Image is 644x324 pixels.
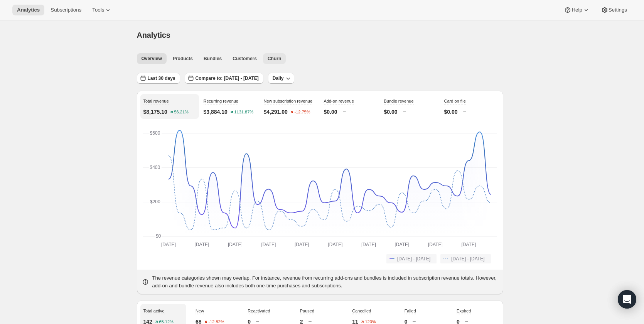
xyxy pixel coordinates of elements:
[92,7,104,13] span: Tools
[394,242,409,247] text: [DATE]
[196,75,259,81] span: Compare to: [DATE] - [DATE]
[88,5,116,15] button: Tools
[261,242,276,247] text: [DATE]
[451,256,484,262] span: [DATE] - [DATE]
[143,99,169,103] span: Total revenue
[204,99,239,103] span: Recurring revenue
[444,108,458,116] p: $0.00
[361,242,376,247] text: [DATE]
[440,254,491,263] button: [DATE] - [DATE]
[405,309,416,313] span: Failed
[457,309,471,313] span: Expired
[273,75,284,81] span: Daily
[173,56,193,62] span: Products
[300,309,314,313] span: Paused
[150,130,160,136] text: $600
[386,254,437,263] button: [DATE] - [DATE]
[155,233,161,239] text: $0
[137,31,170,39] span: Analytics
[294,242,309,247] text: [DATE]
[248,309,270,313] span: Reactivated
[397,256,430,262] span: [DATE] - [DATE]
[264,108,288,116] p: $4,291.00
[17,7,40,13] span: Analytics
[268,56,281,62] span: Churn
[204,108,228,116] p: $3,884.10
[384,108,398,116] p: $0.00
[268,73,295,84] button: Daily
[444,99,466,103] span: Card on file
[12,5,44,15] button: Analytics
[228,242,243,247] text: [DATE]
[150,165,160,170] text: $400
[328,242,342,247] text: [DATE]
[572,7,582,13] span: Help
[174,110,189,115] text: 56.21%
[152,274,499,290] p: The revenue categories shown may overlap. For instance, revenue from recurring add-ons and bundle...
[196,309,204,313] span: New
[194,242,209,247] text: [DATE]
[324,99,354,103] span: Add-on revenue
[233,56,257,62] span: Customers
[142,56,162,62] span: Overview
[618,290,636,309] div: Open Intercom Messenger
[234,110,253,115] text: 1131.87%
[46,5,86,15] button: Subscriptions
[161,242,176,247] text: [DATE]
[352,309,371,313] span: Cancelled
[204,56,222,62] span: Bundles
[461,242,476,247] text: [DATE]
[596,5,632,15] button: Settings
[428,242,442,247] text: [DATE]
[384,99,414,103] span: Bundle revenue
[324,108,337,116] p: $0.00
[294,110,310,115] text: -12.75%
[150,199,160,204] text: $200
[137,73,180,84] button: Last 30 days
[148,75,175,81] span: Last 30 days
[143,108,167,116] p: $8,175.10
[143,309,165,313] span: Total active
[559,5,594,15] button: Help
[609,7,627,13] span: Settings
[51,7,81,13] span: Subscriptions
[185,73,263,84] button: Compare to: [DATE] - [DATE]
[264,99,313,103] span: New subscription revenue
